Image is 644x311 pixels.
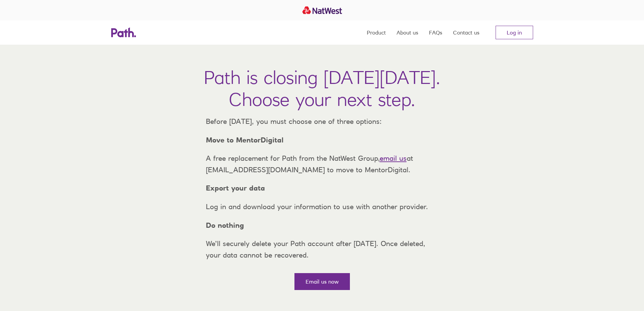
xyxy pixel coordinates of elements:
strong: Move to MentorDigital [206,136,284,144]
p: Before [DATE], you must choose one of three options: [200,116,444,127]
p: We’ll securely delete your Path account after [DATE]. Once deleted, your data cannot be recovered. [200,238,444,261]
a: FAQs [429,20,442,45]
strong: Export your data [206,184,265,192]
a: Email us now [294,273,350,290]
a: Log in [496,26,533,39]
a: Product [367,20,386,45]
a: About us [397,20,418,45]
h1: Path is closing [DATE][DATE]. Choose your next step. [204,66,440,110]
p: A free replacement for Path from the NatWest Group, at [EMAIL_ADDRESS][DOMAIN_NAME] to move to Me... [200,153,444,175]
strong: Do nothing [206,221,244,229]
a: email us [380,154,407,162]
a: Contact us [453,20,479,45]
p: Log in and download your information to use with another provider. [200,201,444,213]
